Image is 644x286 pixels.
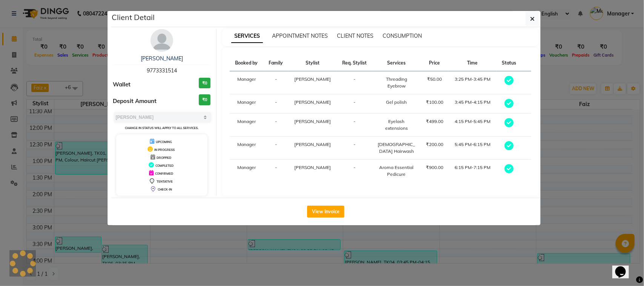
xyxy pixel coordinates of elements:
td: - [263,71,288,94]
small: Change in status will apply to all services. [125,126,198,130]
span: IN PROGRESS [154,148,175,152]
span: CONSUMPTION [383,32,422,39]
span: [PERSON_NAME] [294,141,331,147]
span: CLIENT NOTES [337,32,373,39]
td: Manager [230,114,263,137]
td: - [263,160,288,183]
td: Manager [230,160,263,183]
td: - [337,71,373,94]
h3: ₹0 [199,94,211,105]
td: 3:25 PM-3:45 PM [449,71,496,94]
div: Aroma Essential Pedicure [377,164,416,178]
th: Booked by [230,55,263,71]
span: CHECK-IN [158,188,172,191]
th: Stylist [288,55,337,71]
div: ₹100.00 [425,99,444,106]
td: 6:15 PM-7:15 PM [449,160,496,183]
span: [PERSON_NAME] [294,165,331,170]
th: Req. Stylist [337,55,373,71]
th: Status [496,55,521,71]
td: - [337,160,373,183]
div: Threading Eyebrow [377,76,416,89]
td: Manager [230,137,263,160]
td: 4:15 PM-5:45 PM [449,114,496,137]
div: Gel polish [377,99,416,106]
td: - [337,114,373,137]
span: APPOINTMENT NOTES [272,32,328,39]
span: UPCOMING [156,140,172,144]
td: - [263,114,288,137]
th: Services [372,55,421,71]
span: COMPLETED [155,164,174,168]
span: DROPPED [157,156,171,160]
div: ₹900.00 [425,164,444,171]
td: 5:45 PM-6:15 PM [449,137,496,160]
td: - [337,137,373,160]
td: 3:45 PM-4:15 PM [449,94,496,114]
div: [DEMOGRAPHIC_DATA] Hairwash [377,141,416,155]
span: SERVICES [231,29,263,43]
div: ₹50.00 [425,76,444,83]
img: avatar [151,29,173,52]
span: CONFIRMED [155,172,173,175]
td: - [263,137,288,160]
th: Price [421,55,449,71]
div: ₹200.00 [425,141,444,148]
iframe: chat widget [612,256,636,278]
div: ₹499.00 [425,118,444,125]
span: Deposit Amount [113,97,157,106]
h5: Client Detail [112,12,155,23]
span: [PERSON_NAME] [294,76,331,82]
td: - [337,94,373,114]
span: [PERSON_NAME] [294,99,331,105]
th: Time [449,55,496,71]
a: [PERSON_NAME] [141,55,183,62]
td: Manager [230,71,263,94]
span: 9773331514 [147,67,177,74]
td: - [263,94,288,114]
span: Wallet [113,80,131,89]
span: TENTATIVE [157,180,173,183]
td: Manager [230,94,263,114]
span: [PERSON_NAME] [294,118,331,124]
h3: ₹0 [199,78,211,89]
th: Family [263,55,288,71]
button: View Invoice [307,206,344,218]
div: Eyelash extensions [377,118,416,132]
